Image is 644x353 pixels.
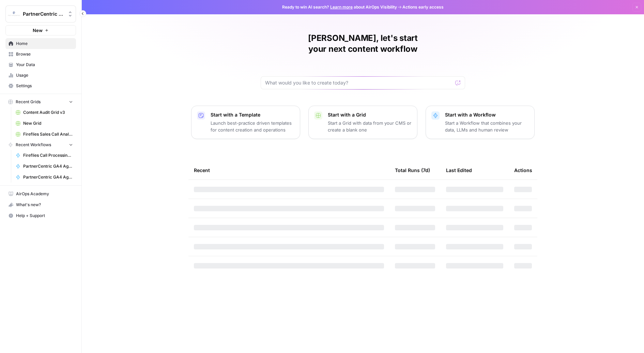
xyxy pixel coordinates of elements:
[5,140,76,150] button: Recent Workflows
[16,83,73,89] span: Settings
[13,107,76,118] a: Content Audit Grid v3
[265,79,453,86] input: What would you like to create today?
[16,142,51,148] span: Recent Workflows
[16,72,73,78] span: Usage
[402,4,444,10] span: Actions early access
[211,120,294,133] p: Launch best-practice driven templates for content creation and operations
[328,111,412,118] p: Start with a Grid
[13,150,76,161] a: Fireflies Call Processing for CS
[426,106,535,139] button: Start with a WorkflowStart a Workflow that combines your data, LLMs and human review
[16,51,73,57] span: Browse
[5,59,76,70] a: Your Data
[23,152,73,158] span: Fireflies Call Processing for CS
[8,8,20,20] img: PartnerCentric Sales Tools Logo
[330,4,353,10] a: Learn more
[16,213,73,219] span: Help + Support
[5,5,76,22] button: Workspace: PartnerCentric Sales Tools
[13,129,76,140] a: Fireflies Sales Call Analysis For CS
[282,4,397,10] span: Ready to win AI search? about AirOps Visibility
[191,106,300,139] button: Start with a TemplateLaunch best-practice driven templates for content creation and operations
[13,118,76,129] a: New Grid
[13,161,76,172] a: PartnerCentric GA4 Agent - Leads - SQLs
[16,191,73,197] span: AirOps Academy
[328,120,412,133] p: Start a Grid with data from your CMS or create a blank one
[446,161,472,180] div: Last Edited
[514,161,532,180] div: Actions
[23,109,73,116] span: Content Audit Grid v3
[261,33,465,55] h1: [PERSON_NAME], let's start your next content workflow
[16,99,41,105] span: Recent Grids
[5,80,76,91] a: Settings
[5,25,76,35] button: New
[16,41,73,47] span: Home
[23,163,73,169] span: PartnerCentric GA4 Agent - Leads - SQLs
[5,188,76,199] a: AirOps Academy
[23,131,73,137] span: Fireflies Sales Call Analysis For CS
[13,172,76,183] a: PartnerCentric GA4 Agent
[194,161,384,180] div: Recent
[395,161,430,180] div: Total Runs (7d)
[16,62,73,68] span: Your Data
[23,11,64,17] span: PartnerCentric Sales Tools
[33,27,43,34] span: New
[308,106,417,139] button: Start with a GridStart a Grid with data from your CMS or create a blank one
[5,210,76,221] button: Help + Support
[5,49,76,60] a: Browse
[5,199,76,210] button: What's new?
[5,38,76,49] a: Home
[211,111,294,118] p: Start with a Template
[6,200,76,210] div: What's new?
[445,120,529,133] p: Start a Workflow that combines your data, LLMs and human review
[5,70,76,81] a: Usage
[445,111,529,118] p: Start with a Workflow
[23,120,73,126] span: New Grid
[23,174,73,180] span: PartnerCentric GA4 Agent
[5,97,76,107] button: Recent Grids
